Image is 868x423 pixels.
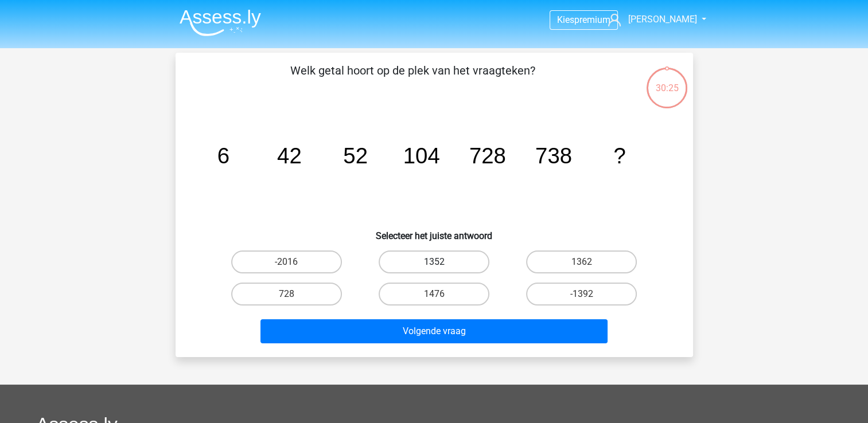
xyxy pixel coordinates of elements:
[180,9,261,36] img: Assessly
[231,283,342,305] label: 728
[535,143,571,168] tspan: 738
[550,12,617,28] a: Kiespremium
[645,66,688,95] div: 30:25
[277,143,302,168] tspan: 42
[379,250,489,273] label: 1352
[343,143,368,168] tspan: 52
[526,250,637,273] label: 1362
[379,283,489,305] label: 1476
[260,319,608,343] button: Volgende vraag
[217,143,229,168] tspan: 6
[194,62,632,96] p: Welk getal hoort op de plek van het vraagteken?
[604,13,698,26] a: [PERSON_NAME]
[469,143,505,168] tspan: 728
[231,250,342,273] label: -2016
[526,283,637,305] label: -1392
[613,143,625,168] tspan: ?
[403,143,439,168] tspan: 104
[557,14,574,25] span: Kies
[194,221,675,241] h6: Selecteer het juiste antwoord
[628,14,696,25] span: [PERSON_NAME]
[574,14,610,25] span: premium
